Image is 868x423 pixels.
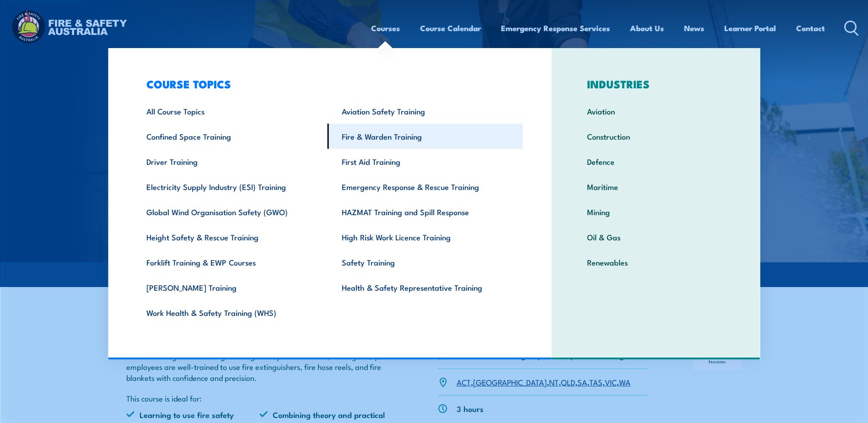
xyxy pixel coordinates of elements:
[561,376,575,387] a: QLD
[132,149,328,174] a: Driver Training
[577,376,587,387] a: SA
[328,174,523,199] a: Emergency Response & Rescue Training
[132,275,328,300] a: [PERSON_NAME] Training
[573,98,739,124] a: Aviation
[796,16,825,40] a: Contact
[573,149,739,174] a: Defence
[328,124,523,149] a: Fire & Warden Training
[501,16,610,40] a: Emergency Response Services
[126,393,394,403] p: This course is ideal for:
[573,249,739,275] a: Renewables
[573,224,739,249] a: Oil & Gas
[132,224,328,249] a: Height Safety & Rescue Training
[724,16,776,40] a: Learner Portal
[619,376,631,387] a: WA
[328,149,523,174] a: First Aid Training
[420,16,481,40] a: Course Calendar
[457,350,628,360] p: Individuals, Small groups or Corporate bookings
[328,199,523,224] a: HAZMAT Training and Spill Response
[473,376,547,387] a: [GEOGRAPHIC_DATA]
[132,300,328,325] a: Work Health & Safety Training (WHS)
[328,249,523,275] a: Safety Training
[573,124,739,149] a: Construction
[132,77,523,90] h3: COURSE TOPICS
[684,16,704,40] a: News
[457,376,471,387] a: ACT
[328,98,523,124] a: Aviation Safety Training
[573,77,739,90] h3: INDUSTRIES
[328,275,523,300] a: Health & Safety Representative Training
[132,98,328,124] a: All Course Topics
[126,351,394,383] p: Our Fire Extinguisher training course goes beyond the basics, making sure your employees are well...
[132,174,328,199] a: Electricity Supply Industry (ESI) Training
[371,16,400,40] a: Courses
[457,403,484,414] p: 3 hours
[549,376,559,387] a: NT
[328,224,523,249] a: High Risk Work Licence Training
[630,16,664,40] a: About Us
[457,377,631,387] p: , , , , , , ,
[132,199,328,224] a: Global Wind Organisation Safety (GWO)
[132,249,328,275] a: Forklift Training & EWP Courses
[605,376,617,387] a: VIC
[573,199,739,224] a: Mining
[573,174,739,199] a: Maritime
[132,124,328,149] a: Confined Space Training
[589,376,603,387] a: TAS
